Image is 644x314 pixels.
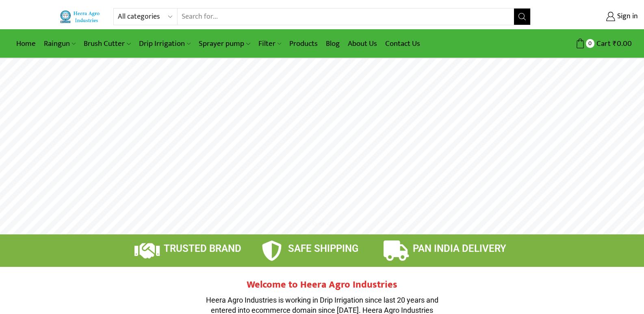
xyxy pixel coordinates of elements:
span: ₹ [613,37,617,50]
span: Sign in [615,11,638,22]
a: Drip Irrigation [135,34,195,53]
a: Raingun [40,34,80,53]
a: Products [285,34,322,53]
button: Search button [514,9,530,25]
a: About Us [344,34,381,53]
a: Sprayer pump [195,34,254,53]
span: SAFE SHIPPING [288,243,358,254]
a: Brush Cutter [80,34,134,53]
h2: Welcome to Heera Agro Industries [200,279,444,291]
span: Cart [594,38,611,49]
bdi: 0.00 [613,37,632,50]
a: Blog [322,34,344,53]
span: TRUSTED BRAND [164,243,241,254]
a: 0 Cart ₹0.00 [539,36,632,51]
a: Sign in [543,9,638,24]
input: Search for... [178,9,514,25]
span: 0 [586,39,594,48]
a: Home [12,34,40,53]
span: PAN INDIA DELIVERY [413,243,506,254]
a: Contact Us [381,34,424,53]
a: Filter [254,34,285,53]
